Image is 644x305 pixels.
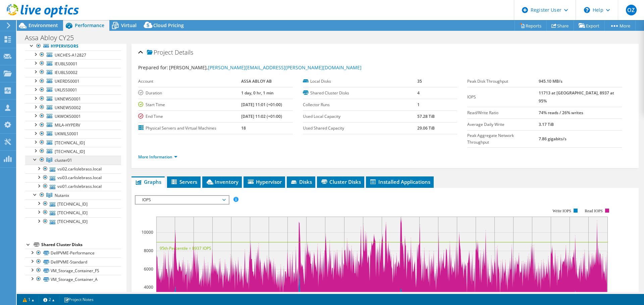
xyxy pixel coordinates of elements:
[153,22,184,28] span: Cloud Pricing
[25,94,121,103] a: UKNEWS0001
[417,113,435,119] b: 57.28 TiB
[25,257,121,266] a: DellPVME-Standard
[75,22,104,28] span: Performance
[55,113,81,119] span: UKWOKS0001
[303,125,417,132] label: Used Shared Capacity
[25,147,121,156] a: [TECHNICAL_ID]
[138,154,177,160] a: More Information
[138,90,241,96] label: Duration
[25,112,121,121] a: UKWOKS0001
[303,101,417,108] label: Collector Runs
[29,22,58,28] span: Environment
[25,156,121,164] a: cluster01
[241,125,246,131] b: 18
[417,125,435,131] b: 29.06 TiB
[25,51,121,59] a: UKCHES-A12827
[170,178,197,185] span: Servers
[139,196,225,204] span: IOPS
[147,49,173,56] span: Project
[25,59,121,68] a: IEUBLS0001
[539,110,583,116] b: 74% reads / 26% writes
[247,178,282,185] span: Hypervisor
[303,113,417,120] label: Used Local Capacity
[25,275,121,284] a: VM_Storage_Container_A
[55,157,72,163] span: cluster01
[467,109,539,116] label: Read/Write Ratio
[18,295,39,304] a: 1
[574,20,605,31] a: Export
[25,130,121,138] a: UKWILS0001
[467,132,539,146] label: Peak Aggregate Network Throughput
[25,266,121,275] a: VM_Storage_Container_FS
[539,90,614,104] b: 11713 at [GEOGRAPHIC_DATA], 8937 at 95%
[369,178,430,185] span: Installed Applications
[59,295,98,304] a: Project Notes
[55,61,77,67] span: IEUBLS0001
[138,64,168,71] label: Prepared for:
[25,173,121,182] a: vsi03.carlislebrass.local
[39,295,59,304] a: 2
[539,78,562,84] b: 945.10 MB/s
[160,245,211,251] text: 95th Percentile = 8937 IOPS
[55,140,85,146] span: [TECHNICAL_ID]
[144,266,153,272] text: 6000
[546,20,574,31] a: Share
[25,208,121,217] a: [TECHNICAL_ID]
[539,136,567,142] b: 7.86 gigabits/s
[138,113,241,120] label: End Time
[25,138,121,147] a: [TECHNICAL_ID]
[55,105,81,110] span: UKNEWS0002
[320,178,361,185] span: Cluster Disks
[55,70,77,75] span: IEUBLS0002
[25,182,121,191] a: vsi01.carlislebrass.local
[417,102,420,107] b: 1
[206,178,238,185] span: Inventory
[552,209,571,213] text: Write IOPS
[241,78,272,84] b: ASSA ABLOY AB
[175,48,193,56] span: Details
[467,78,539,85] label: Peak Disk Throughput
[241,90,274,96] b: 1 day, 0 hr, 1 min
[417,90,420,96] b: 4
[55,87,77,93] span: UKLISS0001
[25,42,121,51] a: Hypervisors
[55,131,78,137] span: UKWILS0001
[135,178,161,185] span: Graphs
[241,113,282,119] b: [DATE] 11:02 (+01:00)
[25,86,121,94] a: UKLISS0001
[142,229,153,235] text: 10000
[290,178,312,185] span: Disks
[25,217,121,226] a: [TECHNICAL_ID]
[22,34,84,42] h1: Assa Abloy CY25
[55,78,79,84] span: UKERDS0001
[303,78,417,85] label: Local Disks
[121,22,137,28] span: Virtual
[584,7,590,13] svg: \n
[55,52,86,58] span: UKCHES-A12827
[626,5,637,15] span: OZ
[604,20,636,31] a: More
[208,64,362,71] a: [PERSON_NAME][EMAIL_ADDRESS][PERSON_NAME][DOMAIN_NAME]
[25,200,121,208] a: [TECHNICAL_ID]
[25,68,121,77] a: IEUBLS0002
[25,165,121,173] a: vsi02.carlislebrass.local
[25,77,121,86] a: UKERDS0001
[138,125,241,132] label: Physical Servers and Virtual Machines
[25,103,121,112] a: UKNEWS0002
[169,64,362,71] span: [PERSON_NAME],
[138,101,241,108] label: Start Time
[55,149,85,154] span: [TECHNICAL_ID]
[515,20,547,31] a: Reports
[55,193,69,198] span: Nutanix
[417,78,422,84] b: 35
[467,94,539,100] label: IOPS
[144,248,153,253] text: 8000
[585,209,603,213] text: Read IOPS
[303,90,417,96] label: Shared Cluster Disks
[539,122,554,127] b: 3.17 TiB
[25,121,121,130] a: MILA-HYPERV
[138,78,241,85] label: Account
[55,96,81,102] span: UKNEWS0001
[144,284,153,290] text: 4000
[41,241,121,249] div: Shared Cluster Disks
